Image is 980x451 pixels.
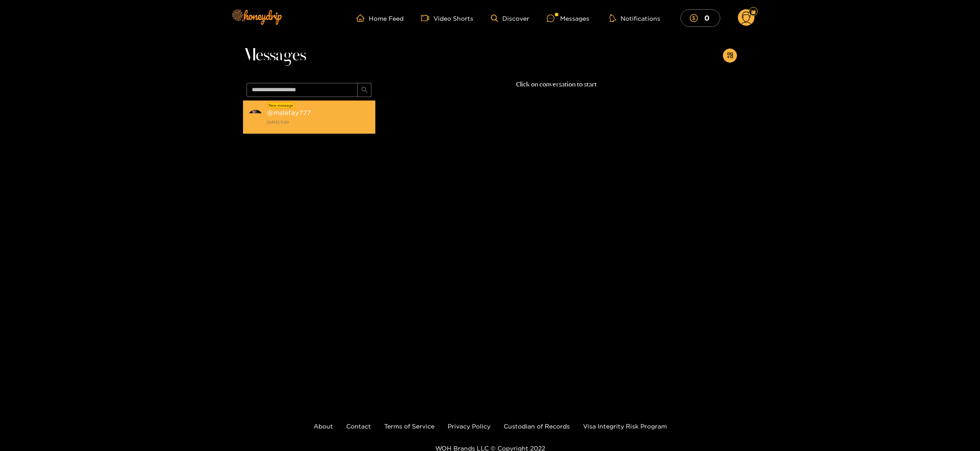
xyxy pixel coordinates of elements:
a: Contact [346,423,371,429]
img: Fan Level [751,9,756,15]
a: Video Shorts [421,14,473,22]
a: Home Feed [356,14,404,22]
button: appstore-add [723,48,737,63]
span: video-camera [421,14,434,22]
a: Visa Integrity Risk Program [583,423,667,429]
span: Messages [243,45,306,66]
a: Custodian of Records [504,423,570,429]
a: Terms of Service [384,423,434,429]
strong: @ mslefay777 [267,109,311,116]
button: 0 [681,9,720,26]
strong: [DATE] 11:20 [267,118,371,126]
div: Messages [547,13,589,23]
button: Notifications [607,14,663,22]
img: conversation [247,109,263,125]
span: appstore-add [727,52,733,60]
a: Privacy Policy [448,423,490,429]
span: search [361,86,368,94]
span: dollar [690,14,702,22]
mark: 0 [703,13,711,22]
a: Discover [491,15,529,22]
button: search [357,83,371,97]
div: New message [267,102,295,108]
a: About [314,423,333,429]
p: Click on conversation to start [375,79,737,89]
span: home [356,14,369,22]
